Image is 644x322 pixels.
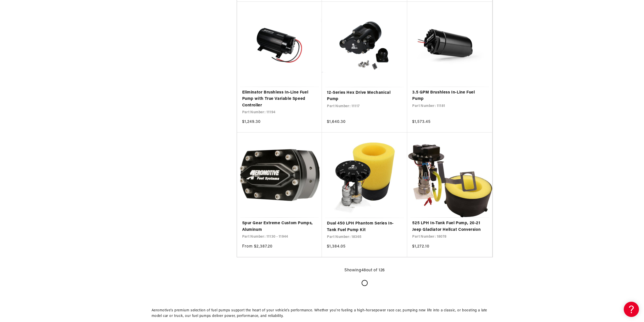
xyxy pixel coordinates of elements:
a: 12-Series Hex Drive Mechanical Pump [327,90,402,103]
p: Aeromotive’s premium selection of fuel pumps support the heart of your vehicle’s performance. Whe... [152,308,493,319]
a: 3.5 GPM Brushless In-Line Fuel Pump [412,89,487,102]
span: 48 [361,268,366,272]
a: Dual 450 LPH Phantom Series In-Tank Fuel Pump Kit [327,220,402,233]
a: Eliminator Brushless In-Line Fuel Pump with True Variable Speed Controller [242,89,317,109]
a: 525 LPH In-Tank Fuel Pump, 20-21 Jeep Gladiator Hellcat Conversion [412,220,487,233]
p: Showing out of 126 [344,267,385,274]
a: Spur Gear Extreme Custom Pumps, Aluminum [242,220,317,233]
